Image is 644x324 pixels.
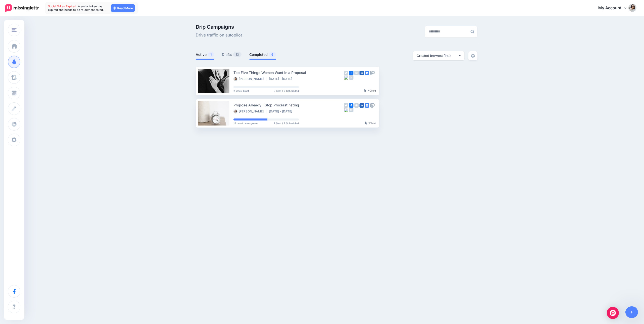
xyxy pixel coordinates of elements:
[233,102,344,108] div: Propose Already | Stop Procrastinating
[196,32,242,38] span: Drive traffic on autopilot
[14,29,18,33] img: tab_domain_overview_orange.svg
[56,30,85,33] div: Keywords by Traffic
[365,71,369,75] img: google_business-square.png
[349,108,353,112] img: medium-grey-square.png
[8,13,12,17] img: website_grey.svg
[417,53,458,58] div: Created (newest first)
[196,24,242,29] span: Drip Campaigns
[233,77,266,81] li: [PERSON_NAME]
[344,108,348,112] img: bluesky-grey-square.png
[593,2,636,14] a: My Account
[413,51,464,60] button: Created (newest first)
[19,30,45,33] div: Domain Overview
[269,77,295,81] li: [DATE] - [DATE]
[370,71,375,75] img: mastodon-grey-square.png
[5,4,39,12] img: Missinglettr
[208,52,214,57] span: 1
[233,70,344,75] div: Top Five Things Women Want in a Proposal
[370,103,375,108] img: mastodon-grey-square.png
[269,109,295,113] li: [DATE] - [DATE]
[50,29,54,33] img: tab_keywords_by_traffic_grey.svg
[233,109,266,113] li: [PERSON_NAME]
[14,8,25,12] div: v 4.0.25
[359,103,364,108] img: linkedin-square.png
[111,4,135,12] a: Read More
[8,8,12,12] img: logo_orange.svg
[365,121,367,125] img: pointer-grey-darker.png
[359,71,364,75] img: linkedin-square.png
[274,122,299,125] span: 7 Sent / 9 Scheduled
[344,71,348,75] img: twitter-grey-square.png
[368,89,370,92] b: 4
[222,52,242,58] a: Drafts13
[48,5,77,8] span: Social Token Expired.
[349,103,353,108] img: facebook-square.png
[233,122,258,125] span: 12 month evergreen
[349,75,353,80] img: medium-grey-square.png
[233,90,249,92] span: 2 week blast
[344,103,348,108] img: twitter-grey-square.png
[249,52,276,58] a: Completed6
[365,122,376,125] div: Clicks
[349,71,353,75] img: facebook-square.png
[365,103,369,108] img: google_business-square.png
[354,103,359,108] img: instagram-grey-square.png
[364,89,376,92] div: Clicks
[274,90,299,92] span: 0 Sent / 7 Scheduled
[48,5,105,12] span: A social token has expired and needs to be re-authenticated…
[471,54,475,58] img: settings-grey.png
[470,30,474,33] img: search-grey-6.png
[369,121,370,125] b: 1
[196,52,214,58] a: Active1
[364,89,367,92] img: pointer-grey-darker.png
[344,75,348,80] img: bluesky-grey-square.png
[607,307,619,319] div: Open Intercom Messenger
[269,52,276,57] span: 6
[13,13,55,17] div: Domain: [DOMAIN_NAME]
[354,71,359,75] img: instagram-grey-square.png
[12,28,17,32] img: menu.png
[233,52,242,57] span: 13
